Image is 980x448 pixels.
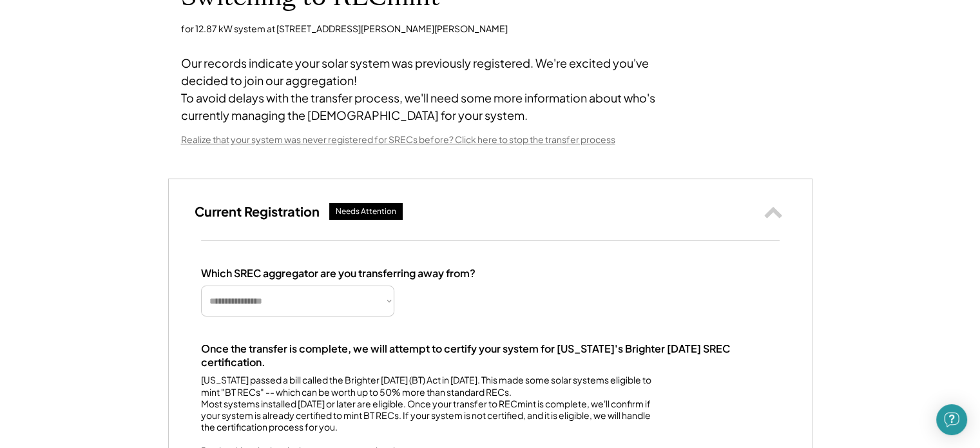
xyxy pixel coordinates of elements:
div: Realize that your system was never registered for SRECs before? Click here to stop the transfer p... [181,133,615,146]
div: Needs Attention [336,206,396,217]
h3: Current Registration [195,203,320,220]
div: Open Intercom Messenger [936,404,967,435]
div: for 12.87 kW system at [STREET_ADDRESS][PERSON_NAME][PERSON_NAME] [181,23,508,35]
div: Our records indicate your solar system was previously registered. We're excited you've decided to... [181,54,697,124]
div: Once the transfer is complete, we will attempt to certify your system for [US_STATE]'s Brighter [... [201,342,780,369]
div: Which SREC aggregator are you transferring away from? [201,267,476,280]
